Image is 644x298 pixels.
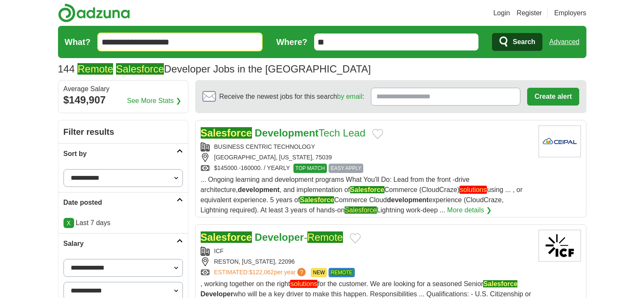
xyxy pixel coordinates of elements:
img: Adzuna logo [58,3,130,22]
em: Remote [307,231,343,243]
a: Login [493,8,510,18]
a: Sort by [58,143,188,164]
button: Add to favorite jobs [350,233,361,243]
div: BUSINESS CENTRIC TECHNOLOGY [201,142,532,151]
label: What? [65,36,91,48]
span: NEW [311,268,327,277]
button: Add to favorite jobs [372,129,383,139]
a: More details ❯ [447,205,492,215]
img: Company logo [539,125,581,157]
em: Salesforce [483,280,517,287]
a: Advanced [549,33,579,50]
em: solutions [459,186,487,194]
em: Salesforce [300,196,334,203]
a: X [64,218,74,228]
span: $122,062 [249,269,274,276]
span: ... Ongoing learning and development programs What You'll Do: Lead from the front -drive architec... [201,176,523,214]
h2: Salary [64,239,177,249]
div: $149,907 [64,92,183,108]
a: Register [517,8,542,18]
span: EASY APPLY [329,164,363,173]
span: 144 [58,61,75,77]
a: See More Stats ❯ [127,96,181,106]
span: TOP MATCH [293,164,327,173]
a: Employers [554,8,586,18]
em: solutions [290,280,318,288]
a: Salary [58,233,188,254]
a: Salesforce DevelopmentTech Lead [201,127,366,139]
p: Last 7 days [64,218,183,228]
div: Average Salary [64,86,183,92]
a: ICF [214,248,224,254]
em: Salesforce [350,186,384,193]
div: RESTON, [US_STATE], 22096 [201,257,532,266]
div: [GEOGRAPHIC_DATA], [US_STATE], 75039 [201,153,532,162]
strong: development [238,186,280,193]
strong: Development [255,127,319,139]
div: $145000.-160000. / YEARLY [201,164,532,173]
strong: Developer [255,231,304,243]
strong: Developer [201,290,233,298]
h2: Date posted [64,198,177,208]
a: ESTIMATED:$122,062per year? [214,268,308,277]
label: Where? [276,36,307,48]
strong: development [387,196,429,203]
span: Receive the newest jobs for this search : [219,92,364,102]
h2: Filter results [58,120,188,143]
a: Date posted [58,192,188,213]
em: REMOTE [331,270,352,276]
button: Search [492,33,542,51]
em: Salesforce [201,127,252,139]
em: Salesforce [345,206,377,214]
em: Salesforce [116,63,164,75]
em: Remote [77,63,113,75]
span: Search [513,33,535,50]
h1: Developer Jobs in the [GEOGRAPHIC_DATA] [58,63,371,75]
span: ? [297,268,306,276]
img: ICF logo [539,230,581,262]
em: Salesforce [201,231,252,243]
button: Create alert [527,88,579,106]
a: Salesforce Developer-Remote [201,231,343,243]
h2: Sort by [64,149,177,159]
a: by email [337,93,362,100]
